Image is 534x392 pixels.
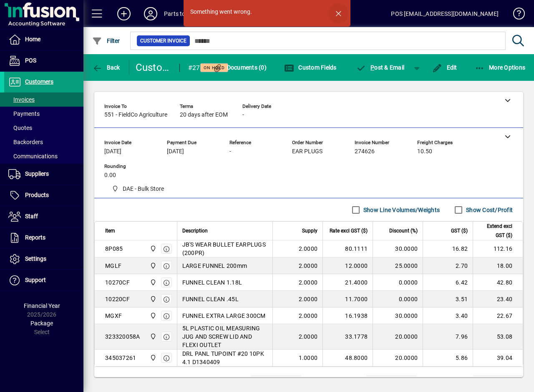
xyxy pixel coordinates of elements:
[4,29,83,50] a: Home
[282,60,339,75] button: Custom Fields
[90,33,122,48] button: Filter
[299,312,318,320] span: 2.0000
[373,274,423,291] td: 0.0000
[328,278,368,287] div: 21.4000
[148,244,157,253] span: DAE - Bulk Store
[355,148,375,155] span: 274626
[210,60,269,75] button: Documents (0)
[182,226,208,235] span: Description
[25,170,49,177] span: Suppliers
[328,245,368,253] div: 80.1111
[25,234,45,241] span: Reports
[104,112,167,118] span: 551 - FieldCo Agriculture
[328,295,368,303] div: 11.7000
[92,37,120,44] span: Filter
[473,376,523,386] td: 321.65
[90,60,122,75] button: Back
[366,376,416,386] td: 10.50
[507,2,524,29] a: Knowledge Base
[182,295,239,303] span: FUNNEL CLEAN .45L
[8,153,58,160] span: Communications
[373,240,423,257] td: 30.0000
[4,107,83,121] a: Payments
[148,332,157,341] span: DAE - Bulk Store
[473,307,523,324] td: 22.67
[148,261,157,270] span: DAE - Bulk Store
[473,60,528,75] button: More Options
[328,262,368,270] div: 12.0000
[136,61,171,74] div: Customer Invoice
[423,376,473,386] td: GST exclusive
[30,320,53,327] span: Package
[105,354,136,362] div: 345037261
[167,148,184,155] span: [DATE]
[423,350,473,366] td: 5.86
[302,226,317,235] span: Supply
[356,64,405,71] span: ost & Email
[423,240,473,257] td: 16.82
[25,192,49,198] span: Products
[164,7,207,20] div: Parts to Go Ltd.
[4,185,83,206] a: Products
[201,376,251,386] td: Total Volume
[4,249,83,270] a: Settings
[83,60,129,75] app-page-header-button: Back
[330,226,368,235] span: Rate excl GST ($)
[4,206,83,227] a: Staff
[328,354,368,362] div: 48.8000
[105,262,121,270] div: MGLF
[373,307,423,324] td: 30.0000
[328,332,368,341] div: 33.1778
[111,6,137,21] button: Add
[423,274,473,291] td: 6.42
[137,6,164,21] button: Profile
[389,226,418,235] span: Discount (%)
[4,92,83,107] a: Invoices
[475,64,526,71] span: More Options
[432,64,457,71] span: Edit
[473,274,523,291] td: 42.80
[8,139,43,145] span: Backorders
[251,376,301,386] td: 0.0000 M³
[4,149,83,163] a: Communications
[25,36,40,42] span: Home
[180,112,228,118] span: 20 days after EOM
[284,64,337,71] span: Custom Fields
[212,64,267,71] span: Documents (0)
[473,291,523,307] td: 23.40
[8,125,32,131] span: Quotes
[148,311,157,320] span: DAE - Bulk Store
[299,278,318,287] span: 2.0000
[299,262,318,270] span: 2.0000
[182,262,247,270] span: LARGE FUNNEL 200mm
[123,185,164,193] span: DAE - Bulk Store
[108,184,167,194] span: DAE - Bulk Store
[478,222,512,240] span: Extend excl GST ($)
[373,291,423,307] td: 0.0000
[423,257,473,274] td: 2.70
[182,350,268,366] span: DRL PANL TUPOINT #20 10PK 4.1 D1340409
[308,376,366,386] td: Freight (excl GST)
[148,278,157,287] span: DAE - Bulk Store
[4,121,83,135] a: Quotes
[105,278,130,287] div: 10270CF
[104,164,154,169] span: Rounding
[451,226,468,235] span: GST ($)
[299,245,318,253] span: 2.0000
[4,50,83,71] a: POS
[423,324,473,350] td: 7.96
[299,354,318,362] span: 1.0000
[182,312,266,320] span: FUNNEL EXTRA LARGE 300CM
[299,295,318,303] span: 2.0000
[473,257,523,274] td: 18.00
[104,172,116,179] span: 0.00
[328,312,368,320] div: 16.1938
[423,291,473,307] td: 3.51
[182,278,242,287] span: FUNNEL CLEAN 1.18L
[105,295,130,303] div: 10220CF
[299,332,318,341] span: 2.0000
[105,226,115,235] span: Item
[25,57,36,64] span: POS
[417,148,432,155] span: 10.50
[8,96,35,103] span: Invoices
